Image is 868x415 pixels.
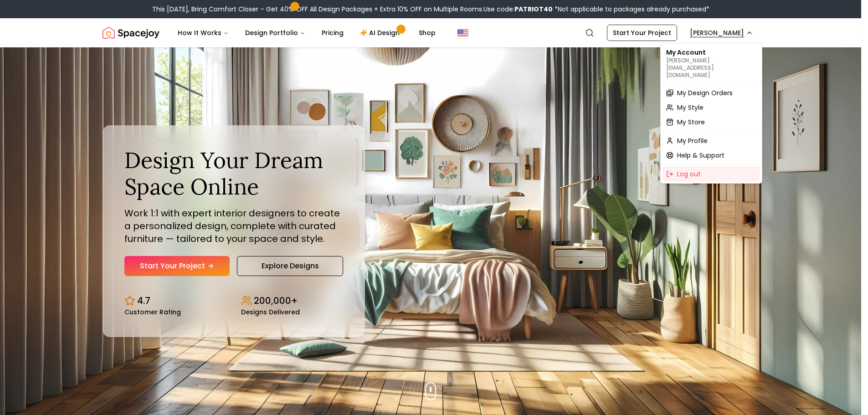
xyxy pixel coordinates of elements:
[677,118,705,127] span: My Store
[663,45,760,82] div: My Account
[663,133,760,148] a: My Profile
[660,43,762,184] div: [PERSON_NAME]
[663,100,760,115] a: My Style
[677,103,704,112] span: My Style
[663,115,760,129] a: My Store
[663,148,760,163] a: Help & Support
[677,88,733,97] span: My Design Orders
[663,86,760,100] a: My Design Orders
[677,169,701,179] span: Log out
[666,57,756,79] p: [PERSON_NAME][EMAIL_ADDRESS][DOMAIN_NAME]
[677,151,724,160] span: Help & Support
[677,136,708,145] span: My Profile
